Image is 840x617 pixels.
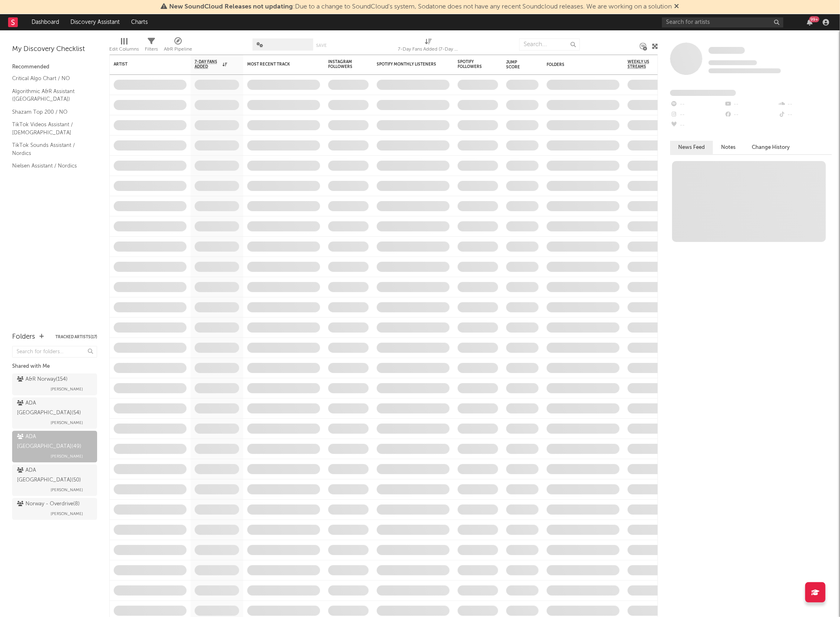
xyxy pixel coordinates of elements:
div: Jump Score [506,60,526,70]
span: Tracking Since: [DATE] [708,60,757,65]
div: Folders [12,332,35,342]
div: -- [724,110,778,120]
span: 7-Day Fans Added [195,59,221,69]
div: Norway - Overdrive ( 8 ) [17,499,80,509]
a: Discovery Assistant [65,14,125,30]
a: Algorithmic A&R Assistant ([GEOGRAPHIC_DATA]) [12,87,89,104]
span: [PERSON_NAME] [51,509,83,519]
span: : Due to a change to SoundCloud's system, Sodatone does not have any recent Soundcloud releases. ... [170,4,672,10]
a: Some Artist [708,47,745,55]
span: [PERSON_NAME] [51,384,83,394]
span: New SoundCloud Releases not updating [170,4,293,10]
a: A&R Norway(154)[PERSON_NAME] [12,373,97,395]
div: A&R Pipeline [164,34,192,58]
div: 7-Day Fans Added (7-Day Fans Added) [398,34,459,58]
div: Spotify Followers [458,59,486,69]
span: Fans Added by Platform [670,90,736,96]
div: 7-Day Fans Added (7-Day Fans Added) [398,45,459,54]
button: News Feed [670,141,713,154]
button: 99+ [807,19,812,25]
div: Edit Columns [109,34,139,58]
div: Folders [547,62,607,67]
div: 99 + [809,16,819,22]
button: Save [316,43,327,48]
div: -- [778,110,832,120]
div: Recommended [12,62,97,72]
span: 0 fans last week [708,68,781,73]
input: Search... [519,38,580,51]
div: -- [670,99,724,110]
a: ADA [GEOGRAPHIC_DATA](54)[PERSON_NAME] [12,397,97,429]
div: ADA [GEOGRAPHIC_DATA] ( 50 ) [17,466,90,485]
div: Filters [145,45,158,54]
button: Tracked Artists(17) [55,335,97,339]
a: Charts [125,14,153,30]
div: My Discovery Checklist [12,45,97,54]
div: -- [670,110,724,120]
span: Some Artist [708,47,745,54]
a: Norway - Overdrive(8)[PERSON_NAME] [12,498,97,520]
div: Filters [145,34,158,58]
a: ADA [GEOGRAPHIC_DATA](50)[PERSON_NAME] [12,464,97,496]
a: TikTok Videos Assistant / [DEMOGRAPHIC_DATA] [12,120,89,137]
a: Shazam Top 200 / NO [12,108,89,117]
button: Change History [744,141,798,154]
span: Weekly US Streams [628,59,656,69]
div: -- [778,99,832,110]
div: A&R Norway ( 154 ) [17,375,68,384]
div: -- [724,99,778,110]
div: -- [670,120,724,131]
button: Notes [713,141,744,154]
div: Edit Columns [109,45,139,54]
a: Nielsen Assistant / Nordics [12,161,89,170]
div: ADA [GEOGRAPHIC_DATA] ( 54 ) [17,399,90,418]
div: Spotify Monthly Listeners [377,62,437,67]
div: Instagram Followers [328,59,356,69]
span: Dismiss [675,4,679,10]
span: [PERSON_NAME] [51,485,83,495]
input: Search for folders... [12,346,97,358]
a: Dashboard [26,14,65,30]
a: TikTok Sounds Assistant / Nordics [12,141,89,157]
span: [PERSON_NAME] [51,452,83,461]
div: Most Recent Track [247,62,308,67]
span: [PERSON_NAME] [51,418,83,428]
div: ADA [GEOGRAPHIC_DATA] ( 49 ) [17,432,90,452]
a: Critical Algo Chart / NO [12,74,89,83]
div: Shared with Me [12,362,97,371]
input: Search for artists [662,17,783,28]
div: Artist [114,62,174,67]
a: ADA [GEOGRAPHIC_DATA](49)[PERSON_NAME] [12,431,97,462]
div: A&R Pipeline [164,45,192,54]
